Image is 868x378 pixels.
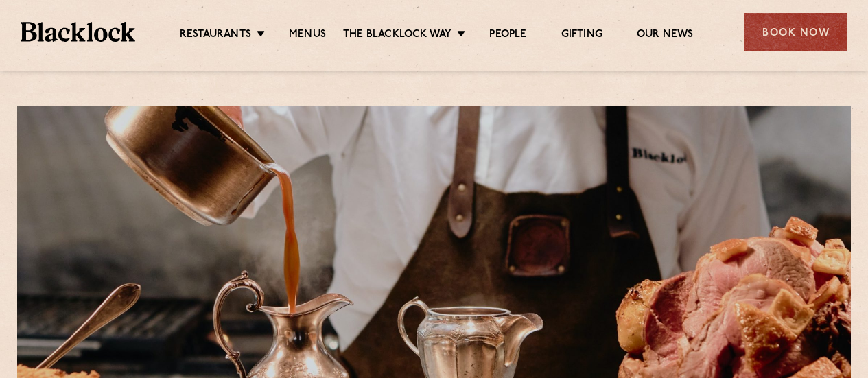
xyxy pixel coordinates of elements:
[21,22,135,41] img: BL_Textured_Logo-footer-cropped.svg
[489,28,526,43] a: People
[561,28,602,43] a: Gifting
[744,13,847,51] div: Book Now
[289,28,326,43] a: Menus
[343,28,451,43] a: The Blacklock Way
[180,28,251,43] a: Restaurants
[637,28,694,43] a: Our News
